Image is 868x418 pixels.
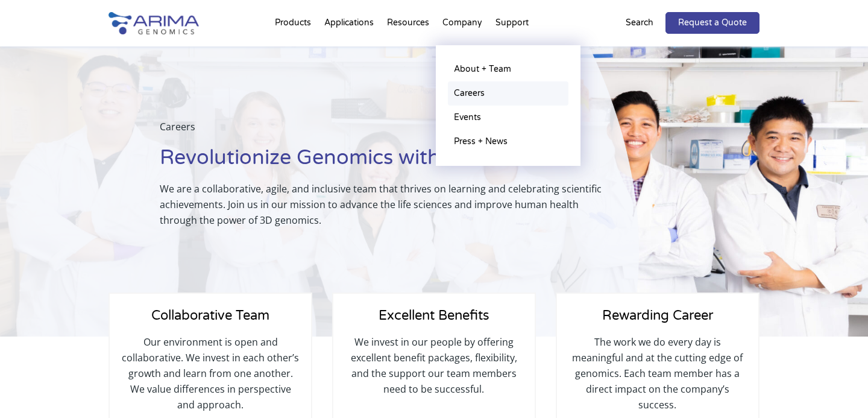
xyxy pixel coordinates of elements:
[151,308,269,323] span: Collaborative Team
[569,334,746,413] p: The work we do every day is meaningful and at the cutting edge of genomics. Each team member has ...
[626,15,653,31] p: Search
[448,81,568,106] a: Careers
[448,57,568,81] a: About + Team
[448,130,568,154] a: Press + News
[122,334,299,413] p: Our environment is open and collaborative. We invest in each other’s growth and learn from one an...
[448,106,568,130] a: Events
[379,308,489,323] span: Excellent Benefits
[160,181,609,228] p: We are a collaborative, agile, and inclusive team that thrives on learning and celebrating scient...
[345,334,523,397] p: We invest in our people by offering excellent benefit packages, flexibility, and the support our ...
[602,308,713,323] span: Rewarding Career
[160,119,609,144] p: Careers
[108,12,199,34] img: Arima-Genomics-logo
[160,144,609,181] h1: Revolutionize Genomics with Us
[665,12,759,34] a: Request a Quote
